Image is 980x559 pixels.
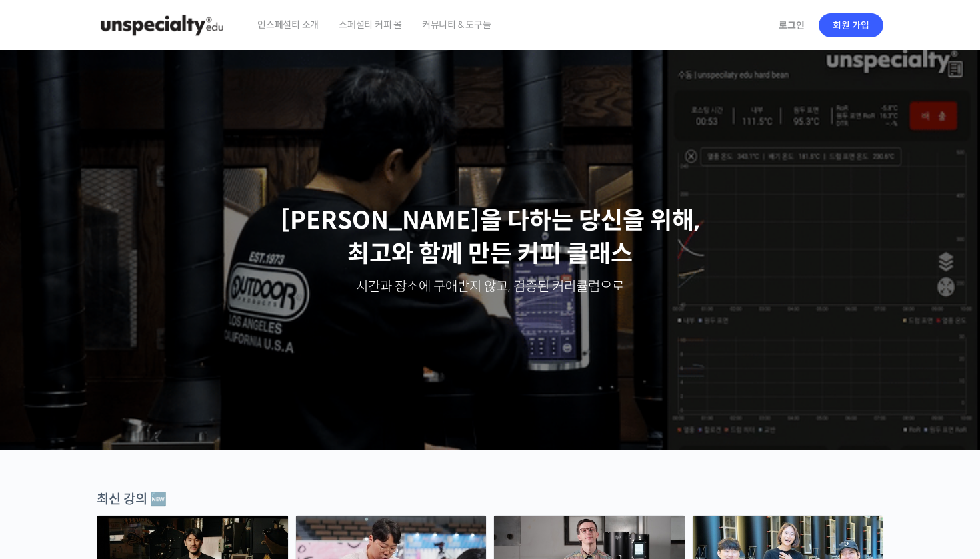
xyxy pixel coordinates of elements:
div: 최신 강의 🆕 [97,490,883,508]
a: 로그인 [771,10,813,41]
p: [PERSON_NAME]을 다하는 당신을 위해, 최고와 함께 만든 커피 클래스 [13,204,967,271]
p: 시간과 장소에 구애받지 않고, 검증된 커리큘럼으로 [13,277,967,296]
a: 회원 가입 [819,13,883,37]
